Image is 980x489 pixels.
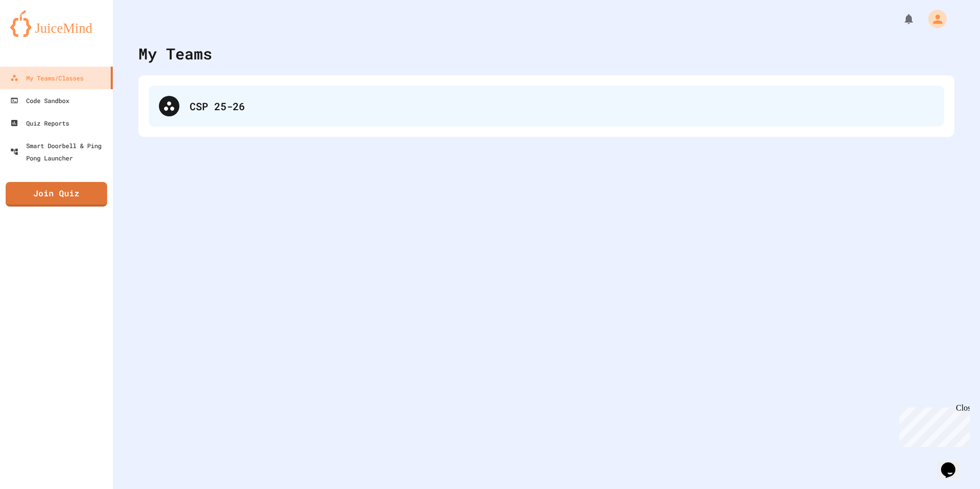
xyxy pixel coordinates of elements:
div: Code Sandbox [10,94,69,107]
div: My Teams [138,42,212,65]
div: CSP 25-26 [149,86,944,127]
iframe: chat widget [937,448,970,479]
div: Smart Doorbell & Ping Pong Launcher [10,139,109,164]
div: CSP 25-26 [190,98,934,114]
div: My Notifications [884,10,917,28]
iframe: chat widget [895,403,970,447]
a: Join Quiz [6,182,107,207]
div: Quiz Reports [10,117,69,129]
div: Chat with us now!Close [4,4,71,65]
div: My Teams/Classes [10,72,84,84]
div: My Account [917,7,949,31]
img: logo-orange.svg [10,10,103,37]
